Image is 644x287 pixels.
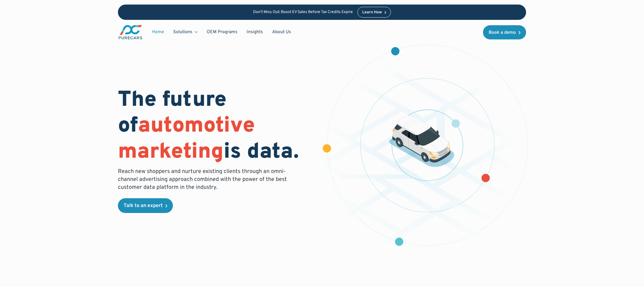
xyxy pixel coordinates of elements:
[489,30,516,35] div: Book a demo
[118,168,290,191] p: Reach new shoppers and nurture existing clients through an omni-channel advertising approach comb...
[362,10,382,14] div: Learn How
[118,113,255,166] span: automotive marketing
[118,198,173,213] a: Talk to an expert
[169,27,202,37] div: Solutions
[118,24,143,40] img: purecars logo
[173,29,192,35] div: Solutions
[253,10,353,15] p: Don’t Miss Out: Boost EV Sales Before Tax Credits Expire
[118,24,143,40] a: main
[124,203,163,208] div: Talk to an expert
[147,27,169,37] a: Home
[268,27,296,37] a: About Us
[202,27,242,37] a: OEM Programs
[242,27,268,37] a: Insights
[483,25,526,39] a: Book a demo
[357,7,391,18] a: Learn How
[118,88,315,165] h1: The future of is data.
[389,115,454,167] img: illustration of a vehicle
